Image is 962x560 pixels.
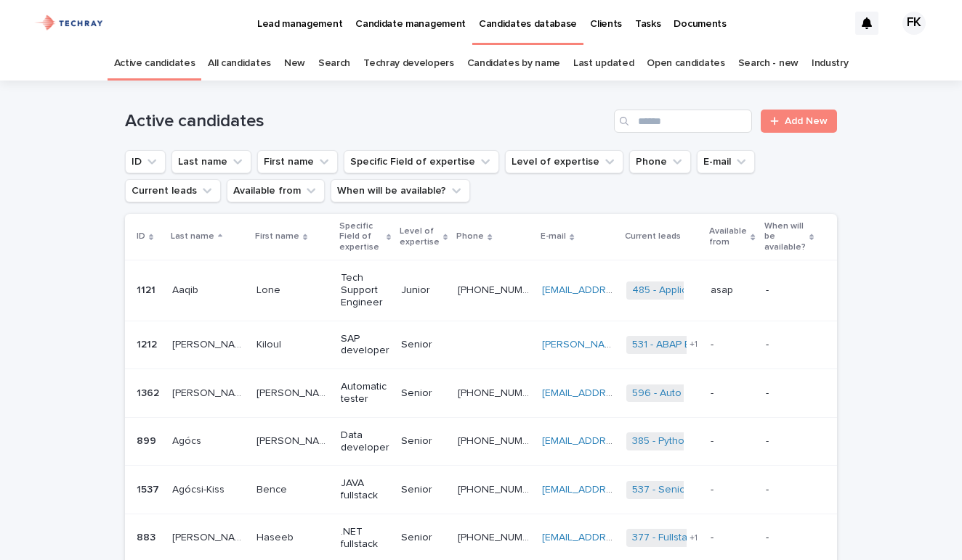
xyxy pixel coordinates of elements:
button: E-mail [697,150,755,173]
p: - [766,435,814,448]
a: [PERSON_NAME][EMAIL_ADDRESS][DOMAIN_NAME] [542,339,785,350]
span: + 1 [690,340,698,349]
p: Haseeb [256,529,296,544]
a: [PHONE_NUMBER] [458,285,544,295]
a: [PHONE_NUMBER] [458,485,544,495]
p: - [711,529,716,544]
p: - [766,387,814,400]
p: 899 [137,432,159,448]
a: Add New [761,110,837,133]
a: Search - new [738,46,799,81]
span: + 1 [690,534,698,543]
p: Specific Field of expertise [339,218,383,255]
p: Tech Support Engineer [341,272,389,308]
a: 596 - Auto tester-Senior [632,387,746,400]
p: 1362 [137,384,162,400]
p: Level of expertise [400,223,440,250]
a: 537 - Senior JAVA BackEnd -Senior [632,484,796,496]
p: 1121 [137,281,158,297]
p: Agócsi-Kiss [172,481,227,496]
p: - [766,339,814,351]
tr: 12121212 [PERSON_NAME][PERSON_NAME] KiloulKiloul SAP developerSenior [PERSON_NAME][EMAIL_ADDRESS]... [125,321,837,369]
a: Industry [812,46,849,81]
p: [PERSON_NAME] [172,384,248,400]
button: Phone [629,150,691,173]
h1: Active candidates [125,111,608,132]
a: Active candidates [114,46,195,81]
a: [EMAIL_ADDRESS][DOMAIN_NAME] [542,485,706,495]
a: [EMAIL_ADDRESS][DOMAIN_NAME] [542,532,706,543]
p: 1537 [137,481,162,496]
p: [PERSON_NAME] [256,432,332,448]
p: Aaqib [172,281,201,297]
p: Senior [401,435,446,448]
button: First name [257,150,338,173]
tr: 13621362 [PERSON_NAME][PERSON_NAME] [PERSON_NAME][PERSON_NAME] Automatic testerSenior[PHONE_NUMBE... [125,369,837,418]
p: Kiloul [256,336,284,351]
button: Available from [227,179,325,202]
p: Automatic tester [341,381,389,405]
a: Techray developers [363,46,453,81]
p: E-mail [541,228,566,244]
button: Current leads [125,179,221,202]
button: Level of expertise [505,150,623,173]
a: Search [318,46,350,81]
a: All candidates [208,46,271,81]
button: When will be available? [331,179,470,202]
p: [PERSON_NAME] [172,529,248,544]
p: asap [711,281,736,297]
a: [EMAIL_ADDRESS][DOMAIN_NAME] [542,285,706,295]
p: Current leads [625,228,681,244]
p: - [711,432,716,448]
a: [PHONE_NUMBER] [458,532,544,543]
a: 385 - Python fejlesztő (medior/senior)-Medior [632,435,843,448]
p: 883 [137,529,158,544]
p: - [766,284,814,297]
img: xG6Muz3VQV2JDbePcW7p [29,9,110,38]
p: - [711,384,716,400]
p: ID [137,228,145,244]
p: Last name [171,228,214,244]
p: Agócs [172,432,204,448]
button: Specific Field of expertise [344,150,499,173]
p: - [711,481,716,496]
p: Senior [401,387,446,400]
div: Search [614,110,752,133]
a: Open candidates [647,46,724,81]
p: Bence [256,481,290,496]
a: 531 - ABAP Entwickler Berater-Senior [632,339,804,351]
a: 377 - Fullstack .NET developer-Senior [632,532,808,544]
span: Add New [785,116,828,126]
a: 485 - Application Support Engineer (SAP MOM) -Medior [632,284,888,297]
p: First name [255,228,299,244]
button: Last name [171,150,251,173]
a: [PHONE_NUMBER] [458,436,544,446]
p: - [711,336,716,351]
p: [PERSON_NAME] [172,336,248,351]
p: - [766,484,814,496]
p: Data developer [341,429,389,454]
p: Junior [401,284,446,297]
p: When will be available? [764,218,806,255]
p: Available from [709,223,747,250]
a: New [284,46,305,81]
tr: 11211121 AaqibAaqib LoneLone Tech Support EngineerJunior[PHONE_NUMBER] [EMAIL_ADDRESS][DOMAIN_NAM... [125,260,837,321]
a: [EMAIL_ADDRESS][DOMAIN_NAME] [542,436,706,446]
p: Lone [256,281,283,297]
p: Phone [456,228,484,244]
p: SAP developer [341,333,389,358]
div: FK [902,12,926,35]
p: .NET fullstack [341,526,389,551]
p: 1212 [137,336,160,351]
tr: 899899 AgócsAgócs [PERSON_NAME][PERSON_NAME] Data developerSenior[PHONE_NUMBER] [EMAIL_ADDRESS][D... [125,417,837,466]
a: Last updated [573,46,634,81]
a: [PHONE_NUMBER] [458,388,544,398]
p: Senior [401,484,446,496]
a: [EMAIL_ADDRESS][DOMAIN_NAME] [542,388,706,398]
p: JAVA fullstack [341,477,389,502]
p: Senior [401,532,446,544]
tr: 15371537 Agócsi-KissAgócsi-Kiss BenceBence JAVA fullstackSenior[PHONE_NUMBER] [EMAIL_ADDRESS][DOM... [125,466,837,514]
p: Senior [401,339,446,351]
p: [PERSON_NAME] [256,384,332,400]
p: - [766,532,814,544]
